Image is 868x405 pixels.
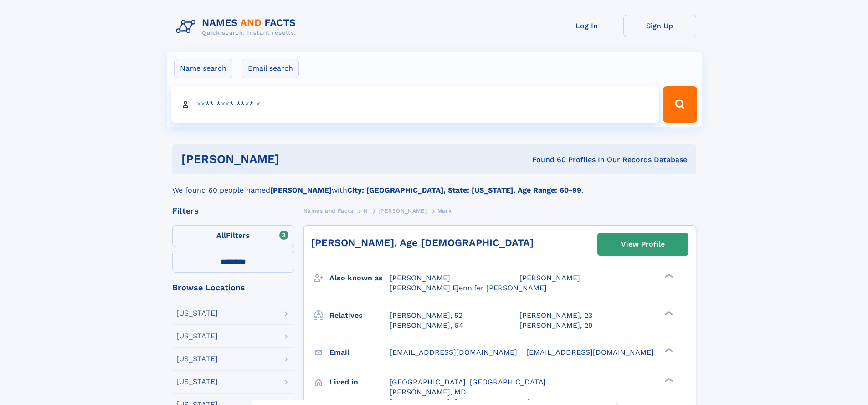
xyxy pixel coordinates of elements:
[598,233,688,255] a: View Profile
[242,59,299,78] label: Email search
[311,237,534,248] a: [PERSON_NAME], Age [DEMOGRAPHIC_DATA]
[329,374,390,390] h3: Lived in
[171,86,659,123] input: search input
[526,348,654,357] span: [EMAIL_ADDRESS][DOMAIN_NAME]
[390,284,547,292] span: [PERSON_NAME] Ejennifer [PERSON_NAME]
[621,234,665,255] div: View Profile
[176,378,218,385] div: [US_STATE]
[390,348,517,357] span: [EMAIL_ADDRESS][DOMAIN_NAME]
[172,207,294,215] div: Filters
[176,310,218,317] div: [US_STATE]
[176,332,218,340] div: [US_STATE]
[550,15,623,37] a: Log In
[663,273,673,279] div: ❯
[378,205,427,216] a: [PERSON_NAME]
[364,205,368,216] a: N
[172,174,696,196] div: We found 60 people named with .
[172,284,294,292] div: Browse Locations
[437,208,452,214] span: Mark
[329,270,390,286] h3: Also known as
[181,153,406,165] h1: [PERSON_NAME]
[270,186,332,195] b: [PERSON_NAME]
[364,208,368,214] span: N
[174,59,232,78] label: Name search
[303,205,354,216] a: Names and Facts
[663,86,697,123] button: Search Button
[329,308,390,323] h3: Relatives
[378,208,427,214] span: [PERSON_NAME]
[390,378,546,386] span: [GEOGRAPHIC_DATA], [GEOGRAPHIC_DATA]
[390,388,466,396] span: [PERSON_NAME], MD
[663,377,673,383] div: ❯
[390,310,462,321] a: [PERSON_NAME], 52
[663,347,673,353] div: ❯
[663,310,673,316] div: ❯
[519,274,580,282] span: [PERSON_NAME]
[390,274,450,282] span: [PERSON_NAME]
[176,355,218,363] div: [US_STATE]
[519,310,592,321] a: [PERSON_NAME], 23
[329,345,390,360] h3: Email
[623,15,696,37] a: Sign Up
[406,155,687,165] div: Found 60 Profiles In Our Records Database
[172,225,294,247] label: Filters
[390,321,463,331] a: [PERSON_NAME], 64
[347,186,581,195] b: City: [GEOGRAPHIC_DATA], State: [US_STATE], Age Range: 60-99
[172,15,303,39] img: Logo Names and Facts
[519,321,593,331] a: [PERSON_NAME], 29
[216,231,226,240] span: All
